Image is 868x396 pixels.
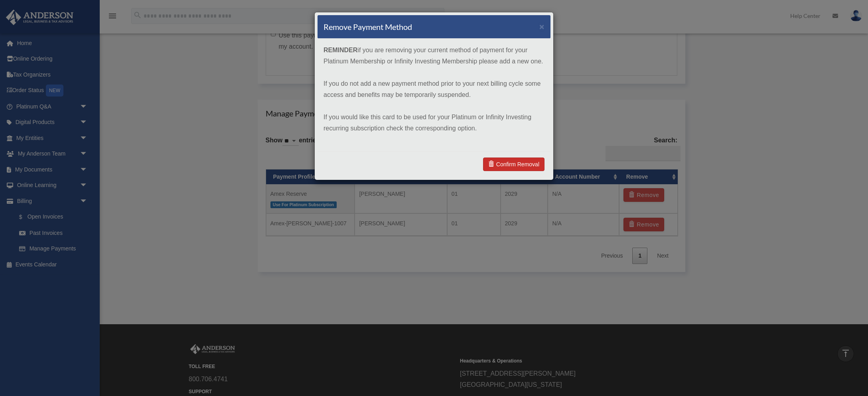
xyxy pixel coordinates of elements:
[324,112,544,134] p: If you would like this card to be used for your Platinum or Infinity Investing recurring subscrip...
[324,78,544,100] p: If you do not add a new payment method prior to your next billing cycle some access and benefits ...
[324,21,412,32] h4: Remove Payment Method
[483,158,544,171] a: Confirm Removal
[318,39,550,151] div: if you are removing your current method of payment for your Platinum Membership or Infinity Inves...
[324,47,357,53] strong: REMINDER
[539,22,544,31] button: ×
